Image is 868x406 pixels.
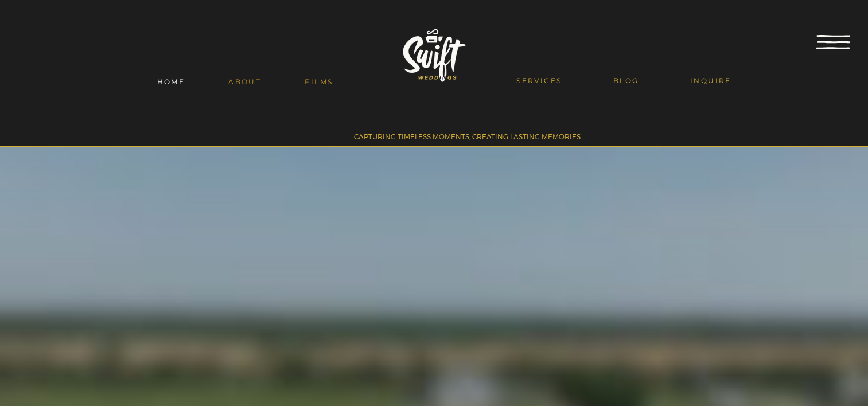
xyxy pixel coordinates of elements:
[157,77,185,86] span: HOME
[613,76,639,85] span: BLOG
[135,72,355,92] nav: Site
[491,71,588,91] a: SERVICES
[391,19,478,92] img: Wedding Videographer near me
[664,71,757,91] a: INQUIRE
[283,72,355,92] a: FILMS
[135,72,207,92] a: HOME
[587,71,664,91] a: BLOG
[354,132,581,140] span: CAPTURING TIMELESS MOMENTS, CREATING LASTING MEMORIES
[491,71,757,91] nav: Site
[516,76,562,85] span: SERVICES
[207,72,283,92] a: ABOUT
[690,76,731,85] span: INQUIRE
[228,77,261,86] span: ABOUT
[305,77,333,86] span: FILMS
